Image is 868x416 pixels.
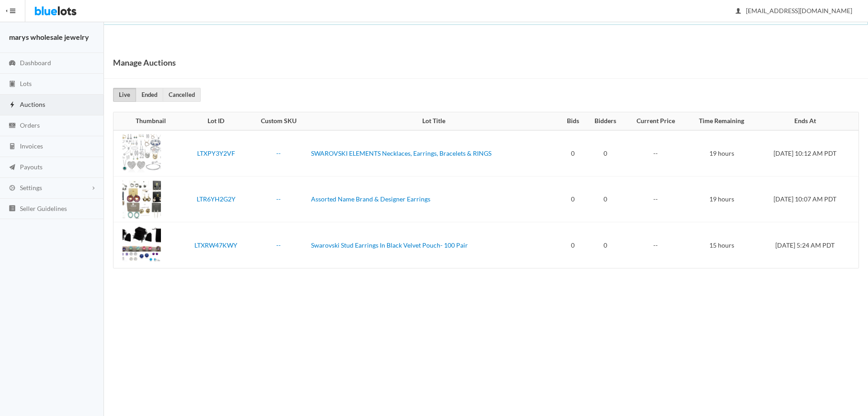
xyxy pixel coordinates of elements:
[20,163,42,171] span: Payouts
[8,184,17,193] ion-icon: cog
[686,112,757,130] th: Time Remaining
[20,184,42,191] span: Settings
[8,122,17,130] ion-icon: cash
[250,112,307,130] th: Custom SKU
[757,130,859,177] td: [DATE] 10:12 AM PDT
[20,142,43,150] span: Invoices
[311,241,468,249] a: Swarovski Stud Earrings In Black Velvet Pouch- 100 Pair
[560,130,586,177] td: 0
[736,7,852,14] span: [EMAIL_ADDRESS][DOMAIN_NAME]
[560,222,586,268] td: 0
[276,149,281,157] a: --
[113,56,176,69] h1: Manage Auctions
[20,100,45,108] span: Auctions
[20,121,40,129] span: Orders
[586,176,625,222] td: 0
[625,130,686,177] td: --
[8,80,17,89] ion-icon: clipboard
[8,101,17,110] ion-icon: flash
[8,59,17,68] ion-icon: speedometer
[586,130,625,177] td: 0
[757,176,859,222] td: [DATE] 10:07 AM PDT
[686,130,757,177] td: 19 hours
[307,112,560,130] th: Lot Title
[586,222,625,268] td: 0
[9,33,89,41] strong: marys wholesale jewelry
[8,163,17,172] ion-icon: paper plane
[757,112,859,130] th: Ends At
[560,176,586,222] td: 0
[757,222,859,268] td: [DATE] 5:24 AM PDT
[311,195,430,203] a: Assorted Name Brand & Designer Earrings
[276,195,281,203] a: --
[686,222,757,268] td: 15 hours
[8,205,17,213] ion-icon: list box
[113,112,182,130] th: Thumbnail
[276,241,281,249] a: --
[560,112,586,130] th: Bids
[734,7,743,16] ion-icon: person
[311,149,491,157] a: SWAROVSKI ELEMENTS Necklaces, Earrings, Bracelets & RINGS
[686,176,757,222] td: 19 hours
[197,195,236,203] a: LTR6YH2G2Y
[20,205,67,212] span: Seller Guidelines
[625,112,686,130] th: Current Price
[194,241,237,249] a: LTXRW47KWY
[586,112,625,130] th: Bidders
[20,59,51,67] span: Dashboard
[163,88,201,102] a: Cancelled
[197,149,235,157] a: LTXPY3Y2VF
[625,176,686,222] td: --
[20,80,32,87] span: Lots
[136,88,163,102] a: Ended
[182,112,250,130] th: Lot ID
[8,143,17,151] ion-icon: calculator
[625,222,686,268] td: --
[113,88,136,102] a: Live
